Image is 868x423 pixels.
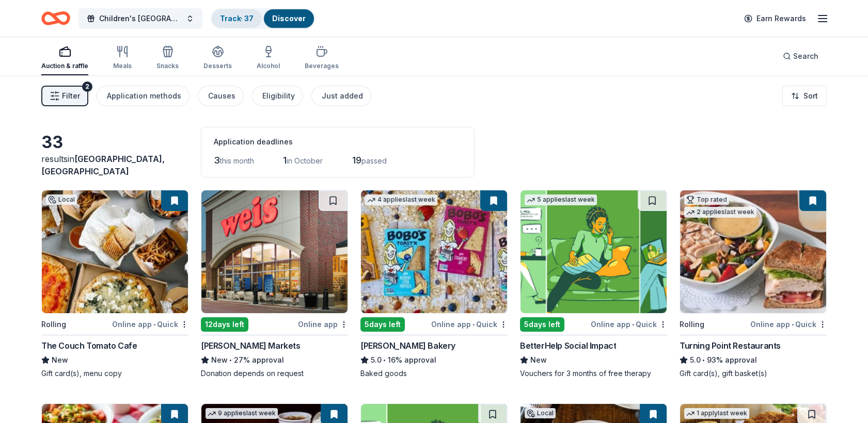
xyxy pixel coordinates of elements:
a: Image for BetterHelp Social Impact5 applieslast week5days leftOnline app•QuickBetterHelp Social I... [520,190,667,379]
span: in [41,154,165,176]
span: • [632,320,634,329]
span: 3 [214,155,220,166]
a: Image for The Couch Tomato CafeLocalRollingOnline app•QuickThe Couch Tomato CafeNewGift card(s), ... [41,190,188,379]
div: Beverages [305,62,339,70]
a: Home [41,6,70,30]
div: Meals [113,62,132,70]
img: Image for Turning Point Restaurants [680,190,826,313]
div: 16% approval [360,354,508,366]
span: 5.0 [690,354,701,366]
div: results [41,153,188,177]
div: Desserts [203,62,232,70]
div: 5 applies last week [525,194,597,205]
div: Causes [208,90,235,102]
div: [PERSON_NAME] Markets [201,339,301,352]
button: Desserts [203,41,232,75]
div: Online app Quick [591,318,667,331]
div: BetterHelp Social Impact [520,339,616,352]
span: this month [220,156,254,165]
button: Causes [198,86,244,106]
div: 12 days left [201,317,248,332]
button: Application methods [97,86,190,106]
span: • [702,356,705,364]
span: • [229,356,232,364]
div: Online app Quick [750,318,827,331]
div: Local [46,194,77,205]
span: New [530,354,547,366]
button: Eligibility [252,86,303,106]
button: Children's [GEOGRAPHIC_DATA] (CHOP) Buddy Walk and Family Fun Day [78,8,202,29]
span: • [383,356,386,364]
div: Snacks [156,62,179,70]
div: The Couch Tomato Cafe [41,339,137,352]
span: 19 [352,155,361,166]
span: Sort [803,90,818,102]
div: Eligibility [262,90,295,102]
span: New [211,354,228,366]
div: Vouchers for 3 months of free therapy [520,368,667,379]
div: Alcohol [257,62,280,70]
button: Search [775,46,827,67]
a: Discover [272,14,306,23]
img: Image for BetterHelp Social Impact [520,190,667,313]
div: Turning Point Restaurants [680,339,781,352]
button: Beverages [305,41,339,75]
div: 5 days left [360,317,405,332]
a: Earn Rewards [738,9,812,28]
div: Online app [298,318,348,331]
button: Snacks [156,41,179,75]
div: Rolling [680,318,704,331]
img: Image for Bobo's Bakery [361,190,507,313]
button: Track· 37Discover [211,8,315,29]
a: Track· 37 [220,14,254,23]
div: Gift card(s), menu copy [41,368,188,379]
div: Baked goods [360,368,508,379]
span: Filter [62,90,80,102]
div: 1 apply last week [684,408,749,419]
div: Application deadlines [214,136,462,148]
div: [PERSON_NAME] Bakery [360,339,455,352]
div: Donation depends on request [201,368,348,379]
div: Auction & raffle [41,62,88,70]
button: Alcohol [257,41,280,75]
div: Online app Quick [112,318,188,331]
div: Just added [322,90,363,102]
div: Online app Quick [431,318,508,331]
div: Application methods [107,90,181,102]
span: passed [361,156,387,165]
button: Filter2 [41,86,88,106]
div: 2 [82,82,92,92]
a: Image for Bobo's Bakery4 applieslast week5days leftOnline app•Quick[PERSON_NAME] Bakery5.0•16% ap... [360,190,508,379]
div: Rolling [41,318,66,331]
span: in October [287,156,323,165]
div: 9 applies last week [206,408,278,419]
div: 93% approval [680,354,827,366]
img: Image for The Couch Tomato Cafe [42,190,188,313]
button: Sort [782,86,827,106]
span: • [472,320,475,329]
a: Image for Turning Point RestaurantsTop rated2 applieslast weekRollingOnline app•QuickTurning Poin... [680,190,827,379]
span: 1 [283,155,287,166]
div: 27% approval [201,354,348,366]
span: 5.0 [371,354,382,366]
div: 5 days left [520,317,564,332]
div: 4 applies last week [365,194,437,205]
div: Local [525,408,556,418]
button: Just added [311,86,371,106]
div: 33 [41,132,188,153]
div: Top rated [684,194,729,205]
button: Meals [113,41,132,75]
div: 2 applies last week [684,207,756,218]
span: [GEOGRAPHIC_DATA], [GEOGRAPHIC_DATA] [41,154,165,176]
a: Image for Weis Markets12days leftOnline app[PERSON_NAME] MarketsNew•27% approvalDonation depends ... [201,190,348,379]
div: Gift card(s), gift basket(s) [680,368,827,379]
span: Children's [GEOGRAPHIC_DATA] (CHOP) Buddy Walk and Family Fun Day [99,12,182,25]
span: Search [793,50,818,62]
img: Image for Weis Markets [201,190,348,313]
span: New [52,354,68,366]
span: • [792,320,794,329]
button: Auction & raffle [41,41,88,75]
span: • [153,320,155,329]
